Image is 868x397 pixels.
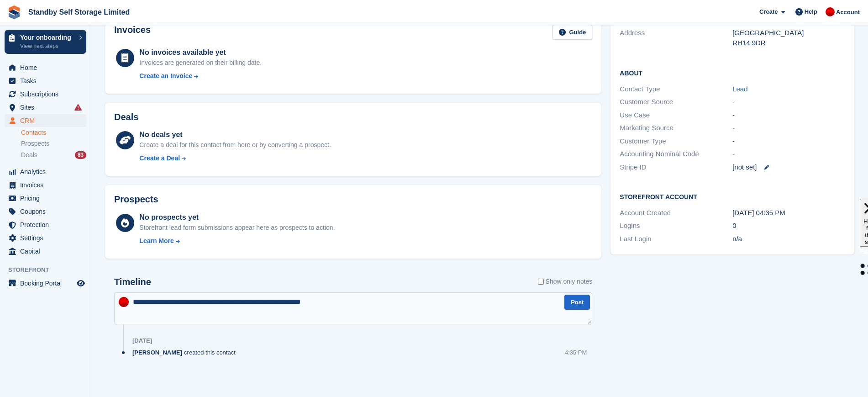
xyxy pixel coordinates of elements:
div: Customer Source [620,97,732,107]
span: Protection [20,218,75,231]
a: Prospects [21,139,86,148]
div: 83 [75,151,86,159]
div: Stripe ID [620,162,732,173]
div: 0 [732,221,845,231]
div: Create a Deal [139,154,180,163]
span: Help [805,7,817,16]
span: CRM [20,114,75,127]
div: [DATE] 04:35 PM [732,208,845,218]
a: menu [5,245,86,258]
a: menu [5,179,86,191]
div: No prospects yet [139,212,335,223]
h2: Timeline [114,277,151,287]
a: menu [5,165,86,178]
a: menu [5,101,86,114]
a: Contacts [21,128,86,137]
div: Marketing Source [620,123,732,133]
span: Deals [21,151,37,159]
button: Post [564,295,590,310]
label: Show only notes [538,277,593,286]
img: stora-icon-8386f47178a22dfd0bd8f6a31ec36ba5ce8667c1dd55bd0f319d3a0aa187defe.svg [7,5,21,19]
a: menu [5,277,86,290]
img: Aaron Winter [826,7,835,16]
div: 4:35 PM [565,348,587,357]
div: Use Case [620,110,732,121]
span: Pricing [20,192,75,205]
div: Learn More [139,236,174,246]
div: Account Created [620,208,732,218]
a: Standby Self Storage Limited [25,5,133,20]
div: RH14 9DR [732,38,845,48]
div: No deals yet [139,129,331,140]
a: Your onboarding View next steps [5,30,86,54]
h2: Prospects [114,194,158,205]
p: Your onboarding [20,34,74,41]
i: Smart entry sync failures have occurred [74,104,82,111]
div: Logins [620,221,732,231]
div: Customer Type [620,136,732,147]
a: Create a Deal [139,154,331,163]
h2: Storefront Account [620,192,845,201]
div: Accounting Nominal Code [620,149,732,159]
a: menu [5,192,86,205]
div: - [732,110,845,121]
span: Subscriptions [20,88,75,101]
div: Create a deal for this contact from here or by converting a prospect. [139,140,331,150]
a: menu [5,61,86,74]
div: No invoices available yet [139,47,262,58]
a: menu [5,205,86,218]
span: Account [836,8,860,17]
span: Create [759,7,778,16]
img: Aaron Winter [119,297,129,307]
div: Invoices are generated on their billing date. [139,58,262,68]
span: Invoices [20,179,75,191]
span: Booking Portal [20,277,75,290]
span: Analytics [20,165,75,178]
a: Lead [732,85,747,93]
div: - [732,97,845,107]
div: Last Login [620,234,732,244]
div: created this contact [132,348,240,357]
span: Home [20,61,75,74]
h2: Deals [114,112,138,122]
a: menu [5,88,86,101]
div: Create an Invoice [139,71,192,81]
div: - [732,136,845,147]
span: Storefront [8,265,91,275]
span: Sites [20,101,75,114]
a: Guide [552,25,593,40]
div: n/a [732,234,845,244]
span: Coupons [20,205,75,218]
h2: About [620,68,845,77]
a: Learn More [139,236,335,246]
input: Show only notes [538,277,544,286]
span: [PERSON_NAME] [132,348,182,357]
a: menu [5,232,86,244]
div: [not set] [732,162,845,173]
a: Create an Invoice [139,71,262,81]
div: [GEOGRAPHIC_DATA] [732,28,845,38]
div: - [732,149,845,159]
a: Preview store [75,278,86,289]
span: Tasks [20,74,75,87]
a: menu [5,218,86,231]
span: Settings [20,232,75,244]
a: menu [5,114,86,127]
div: Address [620,28,732,48]
p: View next steps [20,42,74,50]
div: Storefront lead form submissions appear here as prospects to action. [139,223,335,233]
span: Prospects [21,139,49,148]
a: Deals 83 [21,150,86,160]
div: [DATE] [132,337,152,344]
span: Capital [20,245,75,258]
div: Contact Type [620,84,732,95]
div: - [732,123,845,133]
a: menu [5,74,86,87]
h2: Invoices [114,25,151,40]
